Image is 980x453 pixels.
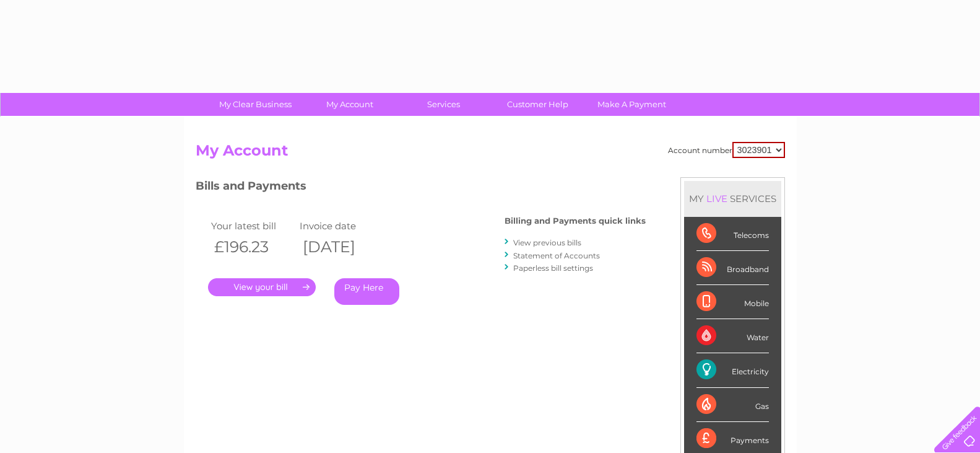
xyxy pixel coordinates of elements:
[297,234,386,260] th: [DATE]
[505,216,646,226] h4: Billing and Payments quick links
[208,234,297,260] th: £196.23
[487,93,589,116] a: Customer Help
[668,142,785,158] div: Account number
[513,263,593,273] a: Paperless bill settings
[204,93,306,116] a: My Clear Business
[297,218,386,234] td: Invoice date
[392,93,495,116] a: Services
[208,278,316,296] a: .
[696,319,769,353] div: Water
[196,177,646,199] h3: Bills and Payments
[696,251,769,285] div: Broadband
[208,218,297,234] td: Your latest bill
[704,193,730,205] div: LIVE
[298,93,401,116] a: My Account
[696,353,769,387] div: Electricity
[513,251,600,260] a: Statement of Accounts
[581,93,683,116] a: Make A Payment
[334,278,399,305] a: Pay Here
[696,388,769,422] div: Gas
[696,285,769,319] div: Mobile
[513,238,581,247] a: View previous bills
[684,181,781,216] div: MY SERVICES
[696,217,769,251] div: Telecoms
[196,142,785,165] h2: My Account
